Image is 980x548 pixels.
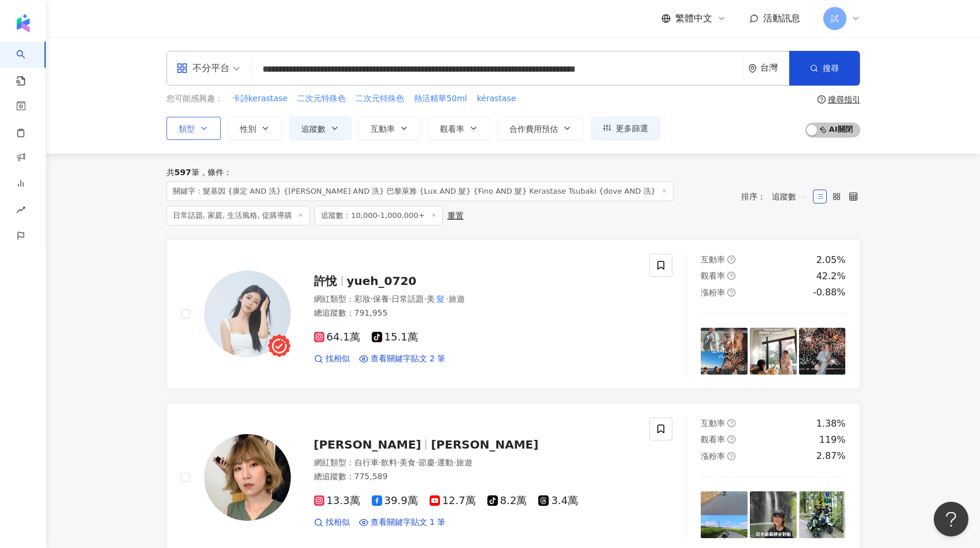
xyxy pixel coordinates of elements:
[354,294,371,303] span: 彩妝
[701,288,725,297] span: 漲粉率
[816,417,846,430] div: 1.38%
[428,117,490,140] button: 觀看率
[727,452,735,460] span: question-circle
[347,274,417,288] span: yueh_0720
[424,294,426,303] span: ·
[400,458,416,467] span: 美食
[487,495,527,507] span: 8.2萬
[727,288,735,297] span: question-circle
[813,286,846,299] div: -0.88%
[355,92,405,105] button: 二次元特殊色
[701,451,725,461] span: 漲粉率
[314,274,337,288] span: 許悅
[440,124,464,134] span: 觀看率
[354,458,379,467] span: 自行車
[816,254,846,266] div: 2.05%
[772,187,807,206] span: 追蹤數
[701,419,725,428] span: 互動率
[167,239,860,389] a: KOL Avatar許悅yueh_0720網紅類型：彩妝·保養·日常話題·美髮·旅遊總追蹤數：791,95564.1萬15.1萬找相似查看關鍵字貼文 2 筆互動率question-circle2...
[456,458,472,467] span: 旅遊
[435,292,446,305] mark: 髮
[538,495,578,507] span: 3.4萬
[701,271,725,280] span: 觀看率
[748,64,757,73] span: environment
[591,117,660,140] button: 更多篩選
[314,517,350,528] a: 找相似
[701,255,725,264] span: 互動率
[314,438,421,451] span: [PERSON_NAME]
[16,42,39,87] a: search
[727,256,735,264] span: question-circle
[175,168,191,177] span: 597
[204,271,291,357] img: KOL Avatar
[934,502,968,536] iframe: Help Scout Beacon - Open
[816,270,846,283] div: 42.2%
[16,198,25,224] span: rise
[179,124,195,134] span: 類型
[301,124,326,134] span: 追蹤數
[167,182,674,201] span: 關鍵字：髮基因 {康定 AND 洗} {[PERSON_NAME] AND 洗} 巴黎萊雅 {Lux AND 髮} {Fino AND 髮} Kerastase Tsubaki {dove AN...
[701,491,748,538] img: post-image
[437,458,453,467] span: 運動
[828,95,860,104] div: 搜尋指引
[799,491,846,538] img: post-image
[297,92,346,105] button: 二次元特殊色
[228,117,282,140] button: 性別
[240,124,256,134] span: 性別
[297,93,346,105] span: 二次元特殊色
[497,117,584,140] button: 合作費用預估
[675,12,712,25] span: 繁體中文
[799,328,846,375] img: post-image
[314,353,350,365] a: 找相似
[701,328,748,375] img: post-image
[204,434,291,521] img: KOL Avatar
[358,117,421,140] button: 互動率
[789,51,860,86] button: 搜尋
[176,62,188,74] span: appstore
[430,495,476,507] span: 12.7萬
[314,331,360,343] span: 64.1萬
[371,353,446,365] span: 查看關鍵字貼文 2 筆
[14,14,32,32] img: logo icon
[448,211,464,220] div: 重置
[314,471,636,483] div: 總追蹤數 ： 775,589
[760,63,789,73] div: 台灣
[476,92,517,105] button: kérastase
[381,458,397,467] span: 飲料
[413,92,467,105] button: 熱活精華50ml
[435,458,437,467] span: ·
[823,64,839,73] span: 搜尋
[176,59,230,77] div: 不分平台
[419,458,435,467] span: 節慶
[359,517,446,528] a: 查看關鍵字貼文 1 筆
[356,93,404,105] span: 二次元特殊色
[750,328,797,375] img: post-image
[314,294,636,305] div: 網紅類型 ：
[372,495,418,507] span: 39.9萬
[727,435,735,443] span: question-circle
[379,458,381,467] span: ·
[509,124,558,134] span: 合作費用預估
[727,272,735,280] span: question-circle
[701,435,725,444] span: 觀看率
[167,206,310,225] span: 日常話題, 家庭, 生活風格, 促購導購
[326,353,350,365] span: 找相似
[167,117,221,140] button: 類型
[831,12,839,25] span: 試
[314,495,360,507] span: 13.3萬
[326,517,350,528] span: 找相似
[449,294,465,303] span: 旅遊
[431,438,538,451] span: [PERSON_NAME]
[199,168,232,177] span: 條件 ：
[819,434,846,446] div: 119%
[314,457,636,469] div: 網紅類型 ：
[416,458,418,467] span: ·
[616,124,648,133] span: 更多篩選
[167,93,223,105] span: 您可能感興趣：
[371,124,395,134] span: 互動率
[371,294,373,303] span: ·
[446,294,448,303] span: ·
[741,187,813,206] div: 排序：
[167,168,199,177] div: 共 筆
[816,450,846,462] div: 2.87%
